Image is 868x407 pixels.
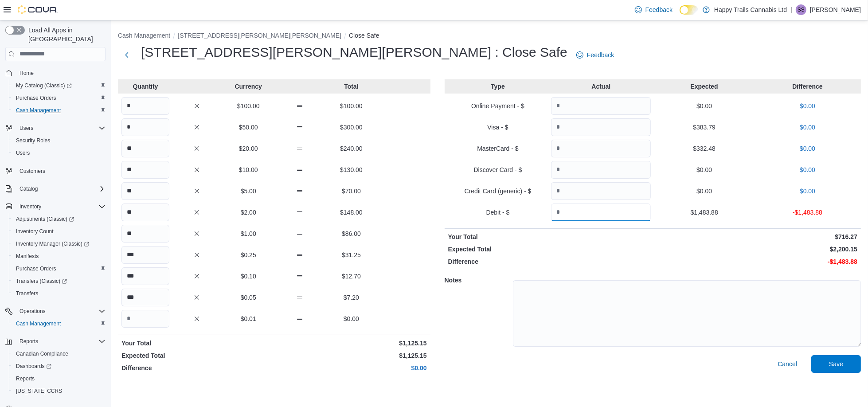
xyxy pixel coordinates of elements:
[20,125,33,132] span: Users
[12,239,93,249] a: Inventory Manager (Classic)
[654,123,754,132] p: $383.79
[16,363,51,370] span: Dashboards
[12,239,106,249] span: Inventory Manager (Classic)
[12,93,60,103] a: Purchase Orders
[121,267,169,285] input: Quantity
[654,257,857,266] p: -$1,483.88
[12,373,106,384] span: Reports
[178,32,341,39] button: [STREET_ADDRESS][PERSON_NAME][PERSON_NAME]
[327,314,375,323] p: $0.00
[680,5,698,15] input: Dark Mode
[224,314,272,323] p: $0.01
[16,107,61,114] span: Cash Management
[16,94,56,102] span: Purchase Orders
[9,317,109,330] button: Cash Management
[12,214,106,224] span: Adjustments (Classic)
[121,339,272,348] p: Your Total
[9,147,109,159] button: Users
[16,166,49,176] a: Customers
[12,135,54,146] a: Security Roles
[20,185,38,192] span: Catalog
[16,350,68,357] span: Canadian Compliance
[224,102,272,110] p: $100.00
[20,338,38,345] span: Reports
[12,276,70,286] a: Transfers (Classic)
[12,361,106,372] span: Dashboards
[121,203,169,221] input: Quantity
[327,165,375,174] p: $130.00
[121,161,169,179] input: Quantity
[448,245,651,254] p: Expected Total
[327,229,375,238] p: $86.00
[327,293,375,302] p: $7.20
[16,336,42,347] button: Reports
[12,318,64,329] a: Cash Management
[798,4,805,15] span: SS
[327,123,375,132] p: $300.00
[121,82,169,91] p: Quantity
[121,310,169,328] input: Quantity
[118,46,136,64] button: Next
[16,184,106,194] span: Catalog
[16,387,62,395] span: [US_STATE] CCRS
[121,351,272,360] p: Expected Total
[276,339,426,348] p: $1,125.15
[2,305,109,317] button: Operations
[12,105,64,116] a: Cash Management
[121,289,169,306] input: Quantity
[224,123,272,132] p: $50.00
[121,118,169,136] input: Quantity
[16,336,106,347] span: Reports
[654,144,754,153] p: $332.48
[758,144,857,153] p: $0.00
[12,148,33,158] a: Users
[2,335,109,348] button: Reports
[12,251,42,262] a: Manifests
[9,238,109,250] a: Inventory Manager (Classic)
[224,82,272,91] p: Currency
[16,149,30,157] span: Users
[9,348,109,360] button: Canadian Compliance
[758,187,857,196] p: $0.00
[16,306,49,317] button: Operations
[16,201,106,212] span: Inventory
[810,4,861,15] p: [PERSON_NAME]
[12,288,42,299] a: Transfers
[448,232,651,241] p: Your Total
[551,118,651,136] input: Quantity
[20,308,46,315] span: Operations
[758,165,857,174] p: $0.00
[16,67,106,78] span: Home
[12,348,106,359] span: Canadian Compliance
[224,250,272,259] p: $0.25
[12,226,57,237] a: Inventory Count
[12,263,60,274] a: Purchase Orders
[9,372,109,385] button: Reports
[551,97,651,115] input: Quantity
[9,385,109,397] button: [US_STATE] CCRS
[445,271,511,289] h5: Notes
[12,135,106,146] span: Security Roles
[12,226,106,237] span: Inventory Count
[551,182,651,200] input: Quantity
[573,46,618,64] a: Feedback
[714,4,787,15] p: Happy Trails Cannabis Ltd
[16,201,45,212] button: Inventory
[654,232,857,241] p: $716.27
[121,97,169,115] input: Quantity
[448,123,548,132] p: Visa - $
[9,250,109,262] button: Manifests
[9,213,109,225] a: Adjustments (Classic)
[758,123,857,132] p: $0.00
[224,229,272,238] p: $1.00
[327,208,375,217] p: $148.00
[9,225,109,238] button: Inventory Count
[12,80,106,91] span: My Catalog (Classic)
[16,253,39,260] span: Manifests
[12,214,78,224] a: Adjustments (Classic)
[16,320,61,327] span: Cash Management
[121,225,169,243] input: Quantity
[654,82,754,91] p: Expected
[774,355,801,373] button: Cancel
[121,364,272,372] p: Difference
